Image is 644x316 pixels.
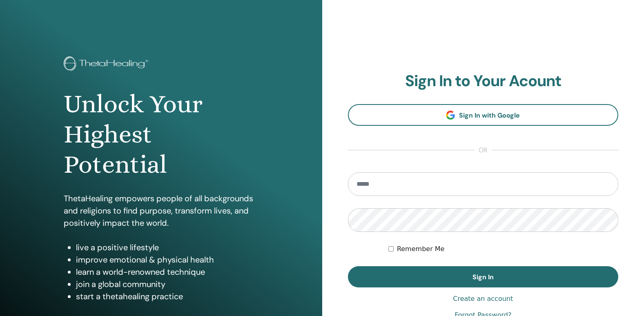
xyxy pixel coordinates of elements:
div: Keep me authenticated indefinitely or until I manually logout [388,244,618,254]
button: Sign In [348,266,619,287]
label: Remember Me [397,244,445,254]
li: start a thetahealing practice [76,290,258,303]
a: Sign In with Google [348,104,619,126]
li: learn a world-renowned technique [76,266,258,278]
span: Sign In [472,273,494,281]
span: Sign In with Google [459,111,520,120]
li: join a global community [76,278,258,290]
h2: Sign In to Your Acount [348,72,619,91]
li: live a positive lifestyle [76,241,258,254]
h1: Unlock Your Highest Potential [64,89,258,180]
p: ThetaHealing empowers people of all backgrounds and religions to find purpose, transform lives, a... [64,192,258,229]
a: Create an account [453,294,513,304]
span: or [475,145,492,155]
li: improve emotional & physical health [76,254,258,266]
